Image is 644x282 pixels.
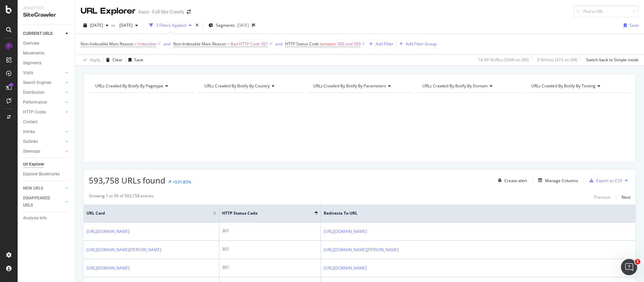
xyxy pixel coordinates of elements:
[23,69,33,77] div: Visits
[117,11,129,23] div: Close
[89,175,165,186] span: 593,758 URLs found
[187,9,191,14] div: arrow-right-arrow-left
[23,99,63,106] a: Performance
[23,99,47,106] div: Performance
[23,118,70,126] a: Content
[103,55,123,65] button: Clear
[7,118,129,144] div: Ask a questionAI Agent and team can help
[86,265,129,272] a: [URL][DOMAIN_NAME]
[23,138,38,145] div: Outlinks
[94,81,188,91] h4: URLs Crawled By Botify By pagetype
[14,207,114,214] div: Botify Subscription Plans
[75,102,94,109] div: • [DATE]
[237,22,249,28] div: [DATE]
[536,176,578,185] button: Manage Columns
[81,5,136,17] div: URL Explorer
[14,131,114,138] div: AI Agent and team can help
[134,57,143,63] div: Save
[275,41,282,47] button: and
[537,57,578,63] div: 0 % Visits ( 473 on 5M )
[163,41,170,47] button: and
[504,178,527,183] div: Create alert
[30,102,74,109] div: Customer Support
[138,39,156,49] span: Indexable
[90,211,136,238] button: Help
[135,41,137,47] span: ≠
[14,195,114,202] div: Understanding AI Bot Data in Botify
[320,41,336,47] span: between
[98,11,112,24] div: Profile image for Emma
[14,95,27,109] img: Profile image for Customer Support
[324,246,399,253] a: [URL][DOMAIN_NAME][PERSON_NAME]
[594,194,610,200] div: Previous
[89,193,154,201] div: Showing 1 to 50 of 593,758 entries
[312,81,406,91] h4: URLs Crawled By Botify By parameters
[113,57,123,63] div: Clear
[23,50,44,57] div: Movements
[86,210,211,216] span: URL Card
[23,40,39,47] div: Overview
[90,57,100,63] div: Apply
[95,83,163,89] span: URLs Crawled By Botify By pagetype
[216,22,235,28] span: Segments
[23,161,70,168] a: Url Explorer
[23,50,70,57] a: Movements
[23,161,44,168] div: Url Explorer
[23,30,53,37] div: CURRENT URLS
[227,41,229,47] span: =
[23,128,35,135] div: Inlinks
[23,185,43,192] div: NEW URLS
[173,41,226,47] span: Non-Indexable Main Reason
[81,41,134,47] span: Non-Indexable Main Reason
[194,22,200,29] div: times
[222,246,318,252] div: 301
[23,171,60,178] div: Explorer Bookmarks
[23,89,63,96] a: Distribution
[495,175,527,186] button: Create alert
[138,8,184,15] div: Asos - Full Site Crawls
[85,11,99,24] img: Profile image for Jenny
[23,109,63,116] a: HTTP Codes
[173,179,191,185] div: +531.83%
[23,128,63,135] a: Inlinks
[530,81,624,91] h4: URLs Crawled By Botify By testing
[622,193,630,201] button: Next
[10,204,126,217] div: Botify Subscription Plans
[594,193,610,201] button: Previous
[397,40,437,48] button: Add Filter Group
[10,179,126,192] div: Status Codes and Network Errors
[81,55,100,65] button: Apply
[621,259,637,275] iframe: Intercom live chat
[337,39,361,49] span: 300 and 399
[23,109,46,116] div: HTTP Codes
[15,228,30,233] span: Home
[285,41,319,47] span: HTTP Status Code
[23,60,41,67] div: Segments
[156,22,186,28] div: 3 Filters Applied
[622,194,630,200] div: Next
[126,55,143,65] button: Save
[230,39,268,49] span: Bad HTTP Code 301
[23,89,44,96] div: Distribution
[23,215,47,222] div: Analysis Info
[23,118,38,126] div: Content
[376,41,394,47] div: Add Filter
[111,22,117,28] span: vs
[23,40,70,47] a: Overview
[23,195,63,209] a: DISAPPEARED URLS
[206,20,252,31] button: Segments[DATE]
[90,22,103,28] span: 2025 Aug. 12th
[146,20,194,31] button: 3 Filters Applied
[421,81,516,91] h4: URLs Crawled By Botify By domain
[23,79,63,86] a: Search Engines
[7,80,129,115] div: Recent messageProfile image for Customer SupportWas that helpful?Customer Support•[DATE]
[86,228,129,235] a: [URL][DOMAIN_NAME]
[23,138,63,145] a: Outlinks
[531,83,596,89] span: URLs Crawled By Botify By testing
[23,148,40,155] div: Sitemaps
[14,85,122,92] div: Recent message
[45,211,90,238] button: Messages
[222,264,318,270] div: 301
[324,210,623,216] span: Redirects to URL
[406,41,437,47] div: Add Filter Group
